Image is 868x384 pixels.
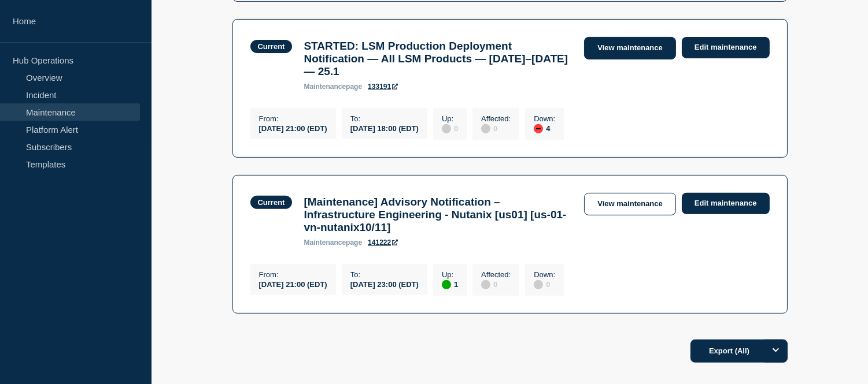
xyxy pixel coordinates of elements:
[442,279,458,289] div: 1
[534,123,555,133] div: 4
[258,198,285,207] div: Current
[258,42,285,51] div: Current
[534,279,555,289] div: 0
[304,238,362,247] p: page
[259,270,327,279] p: From :
[534,270,555,279] p: Down :
[304,196,572,234] h3: [Maintenance] Advisory Notification – Infrastructure Engineering - Nutanix [us01] [us-01-vn-nutan...
[690,340,788,363] button: Export (All)
[442,114,458,123] p: Up :
[481,123,511,133] div: 0
[764,340,788,363] button: Options
[304,40,572,78] h3: STARTED: LSM Production Deployment Notification — All LSM Products — [DATE]–[DATE] — 25.1
[368,83,398,91] a: 133191
[481,279,511,289] div: 0
[584,193,675,215] a: View maintenance
[259,114,327,123] p: From :
[534,114,555,123] p: Down :
[350,279,419,289] div: [DATE] 23:00 (EDT)
[534,280,543,289] div: disabled
[350,114,419,123] p: To :
[481,280,490,289] div: disabled
[682,193,770,214] a: Edit maintenance
[304,83,346,91] span: maintenance
[584,37,675,59] a: View maintenance
[442,123,458,133] div: 0
[534,124,543,133] div: down
[259,123,327,133] div: [DATE] 21:00 (EDT)
[682,37,770,58] a: Edit maintenance
[442,270,458,279] p: Up :
[481,270,511,279] p: Affected :
[350,123,419,133] div: [DATE] 18:00 (EDT)
[304,83,362,91] p: page
[481,114,511,123] p: Affected :
[368,238,398,247] a: 141222
[350,270,419,279] p: To :
[442,124,451,133] div: disabled
[259,279,327,289] div: [DATE] 21:00 (EDT)
[481,124,490,133] div: disabled
[442,280,451,289] div: up
[304,238,346,247] span: maintenance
